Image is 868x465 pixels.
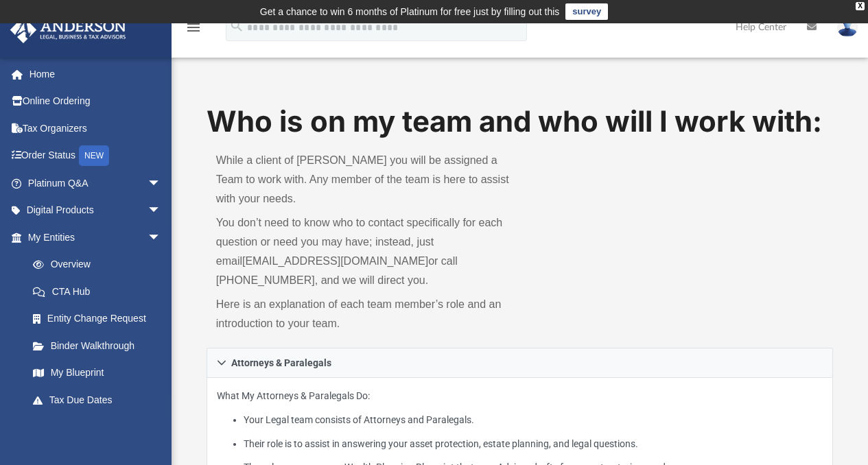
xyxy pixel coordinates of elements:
[148,169,175,198] span: arrow_drop_down
[19,359,175,387] a: My Blueprint
[148,414,175,442] span: arrow_drop_down
[79,145,109,166] div: NEW
[565,3,608,20] a: survey
[19,386,182,414] a: Tax Due Dates
[19,251,182,278] a: Overview
[19,332,182,359] a: Binder Walkthrough
[10,88,182,115] a: Online Ordering
[19,305,182,333] a: Entity Change Request
[6,16,130,43] img: Anderson Advisors Platinum Portal
[216,213,511,290] p: You don’t need to know who to contact specifically for each question or need you may have; instea...
[244,436,823,453] li: Their role is to assist in answering your asset protection, estate planning, and legal questions.
[837,17,858,37] img: User Pic
[207,102,834,142] h1: Who is on my team and who will I work with:
[148,224,175,252] span: arrow_drop_down
[10,169,182,197] a: Platinum Q&Aarrow_drop_down
[10,224,182,251] a: My Entitiesarrow_drop_down
[148,197,175,225] span: arrow_drop_down
[244,412,823,429] li: Your Legal team consists of Attorneys and Paralegals.
[207,348,834,378] a: Attorneys & Paralegals
[10,60,182,88] a: Home
[19,278,182,305] a: CTA Hub
[10,414,175,441] a: My [PERSON_NAME] Teamarrow_drop_down
[10,197,182,224] a: Digital Productsarrow_drop_down
[231,358,331,368] span: Attorneys & Paralegals
[10,115,182,142] a: Tax Organizers
[856,2,865,10] div: close
[216,151,511,208] p: While a client of [PERSON_NAME] you will be assigned a Team to work with. Any member of the team ...
[216,295,511,333] p: Here is an explanation of each team member’s role and an introduction to your team.
[260,3,560,20] div: Get a chance to win 6 months of Platinum for free just by filling out this
[185,26,202,36] a: menu
[10,142,182,170] a: Order StatusNEW
[185,19,202,36] i: menu
[242,255,428,267] a: [EMAIL_ADDRESS][DOMAIN_NAME]
[229,19,244,34] i: search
